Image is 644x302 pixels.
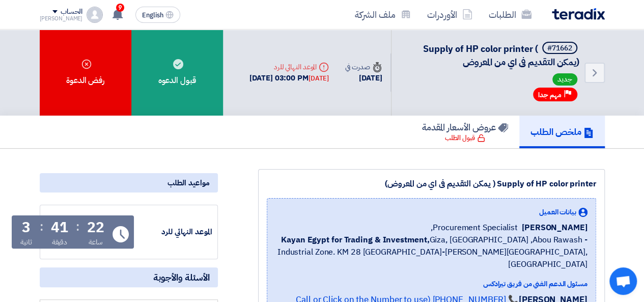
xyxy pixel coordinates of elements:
[87,7,103,23] img: profile_test.png
[135,7,180,23] button: English
[522,222,587,234] span: [PERSON_NAME]
[249,72,329,84] div: [DATE] 03:00 PM
[552,73,577,86] span: جديد
[61,8,82,16] div: الحساب
[530,126,594,138] h5: ملخص الطلب
[267,178,596,190] div: Supply of HP color printer ( يمكن التقديم فى اي من المعروض)
[20,237,32,248] div: ثانية
[131,30,223,116] div: قبول الدعوه
[345,62,382,72] div: صدرت في
[609,267,637,295] div: Open chat
[347,3,419,26] a: ملف الشركة
[519,116,605,148] a: ملخص الطلب
[539,207,576,217] span: بيانات العميل
[309,73,329,84] div: [DATE]
[431,222,518,234] span: Procurement Specialist,
[40,30,131,116] div: رفض الدعوة
[275,279,587,289] div: مسئول الدعم الفني من فريق تيرادكس
[153,271,210,283] span: الأسئلة والأجوبة
[552,8,605,20] img: Teradix logo
[281,234,429,246] b: Kayan Egypt for Trading & Investment,
[422,121,508,133] h5: عروض الأسعار المقدمة
[76,217,79,236] div: :
[136,226,212,238] div: الموعد النهائي للرد
[40,217,43,236] div: :
[89,237,103,248] div: ساعة
[419,3,481,26] a: الأوردرات
[116,4,124,12] span: 9
[345,72,382,84] div: [DATE]
[423,42,579,69] span: Supply of HP color printer ( يمكن التقديم فى اي من المعروض)
[40,16,83,21] div: [PERSON_NAME]
[275,234,587,270] span: Giza, [GEOGRAPHIC_DATA] ,Abou Rawash - Industrial Zone. KM 28 [GEOGRAPHIC_DATA]-[PERSON_NAME][GEO...
[411,116,519,148] a: عروض الأسعار المقدمة قبول الطلب
[404,42,579,68] h5: Supply of HP color printer ( يمكن التقديم فى اي من المعروض)
[142,12,163,19] span: English
[51,221,68,235] div: 41
[22,221,31,235] div: 3
[538,90,562,100] span: مهم جدا
[52,237,68,248] div: دقيقة
[87,221,104,235] div: 22
[40,173,218,193] div: مواعيد الطلب
[249,62,329,72] div: الموعد النهائي للرد
[445,133,485,143] div: قبول الطلب
[547,45,572,52] div: #71662
[481,3,540,26] a: الطلبات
